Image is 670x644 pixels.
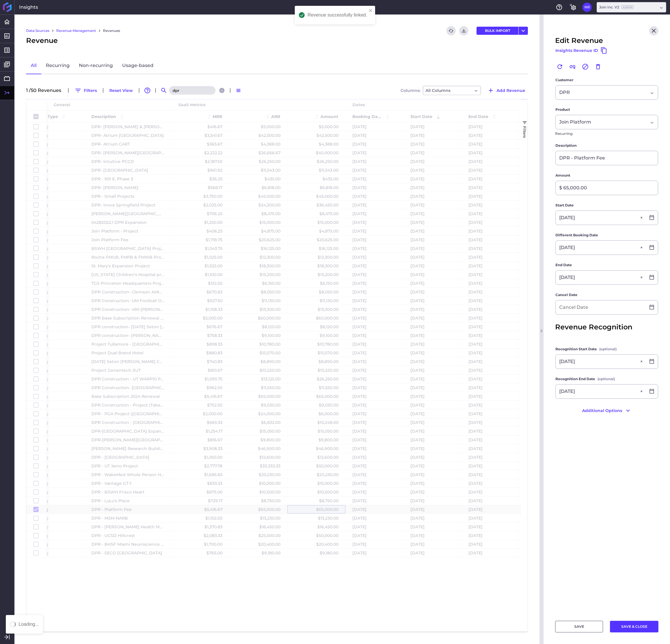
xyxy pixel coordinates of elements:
button: Close [649,26,658,35]
button: Close search [219,88,224,93]
a: Usage-based [117,57,158,74]
span: Filters [522,126,527,138]
div: Dropdown select [597,2,666,12]
button: SAVE & CLOSE [610,621,658,632]
span: (optional) [597,376,615,382]
div: Revenue successfully linked. [307,13,367,17]
span: DPR [559,89,570,96]
input: Select Date [556,355,646,369]
button: Cancel [581,62,590,71]
button: General Settings [568,3,578,12]
button: Close [639,241,646,255]
button: Refresh [446,26,456,35]
a: Recurring [41,57,74,74]
span: Cancel Date [555,292,577,298]
button: Close [639,271,646,284]
input: Select Date [556,384,646,398]
button: Link [568,62,577,71]
span: Start Date [555,202,574,208]
button: BULK IMPORT [477,27,518,35]
span: Recognition End Date [555,376,595,382]
span: Edit Revenue [555,35,603,46]
input: Select Date [556,271,646,284]
input: Enter Amount [556,181,658,195]
span: Add Revenue [497,87,525,94]
div: Join Inc. V2 [599,5,633,10]
span: Columns: [401,88,420,92]
a: Data Sources [26,28,49,33]
button: Additional Options [555,406,658,415]
span: Recognition Start Date [555,346,597,352]
input: Cancel Date [556,300,646,314]
a: Non-recurring [74,57,117,74]
div: 1 / 50 Revenue s [26,88,65,93]
span: All Columns [425,87,450,94]
button: Close [639,384,646,398]
button: User Menu [582,3,592,12]
button: Add Revenue [485,86,528,95]
a: All [26,57,41,74]
a: Revenue Management [56,28,96,33]
span: Insights Revenue ID [555,47,598,54]
button: Download [459,26,468,35]
button: Renew [555,62,564,71]
button: SAVE [555,621,603,632]
a: Revenues [103,28,120,33]
div: Dropdown select [555,85,658,100]
span: Join Platform [559,119,591,126]
span: Description [555,143,577,148]
button: Close [639,355,646,369]
div: Dropdown select [555,115,658,129]
button: Filters [72,86,99,95]
span: End Date [555,262,572,268]
button: Insights Revenue ID [555,46,608,55]
span: Customer [555,77,573,83]
span: Revenue Recognition [555,322,632,332]
div: Loading... [19,622,39,627]
span: Different Booking Date [555,232,598,238]
span: Product [555,107,570,113]
div: Dropdown select [423,86,481,95]
button: User Menu [519,27,528,35]
span: Revenue [26,35,58,46]
button: Delete [593,62,603,71]
button: close [369,8,373,14]
input: Describe your revenue [556,151,658,165]
ins: Admin [622,5,633,9]
p: Recurring [555,129,658,136]
span: Amount [555,173,570,178]
input: Select Date [556,241,646,255]
button: Help [555,3,564,12]
input: Select Date [556,211,646,225]
button: Close [639,211,646,225]
button: Search by [159,86,169,95]
span: (optional) [599,346,617,352]
button: Reset View [107,86,135,95]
